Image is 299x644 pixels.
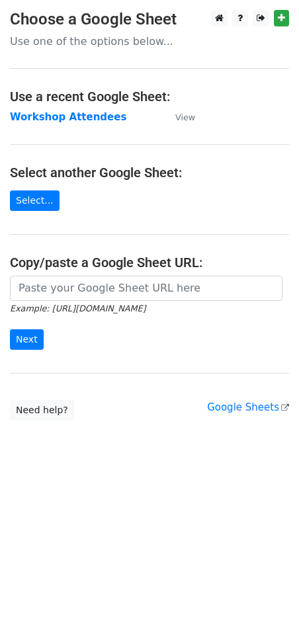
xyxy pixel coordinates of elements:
[175,112,195,122] small: View
[10,165,289,181] h4: Select another Google Sheet:
[10,400,74,421] a: Need help?
[162,111,195,123] a: View
[10,89,289,104] h4: Use a recent Google Sheet:
[10,255,289,270] h4: Copy/paste a Google Sheet URL:
[207,401,289,413] a: Google Sheets
[10,34,289,48] p: Use one of the options below...
[10,276,282,301] input: Paste your Google Sheet URL here
[10,303,146,313] small: Example: [URL][DOMAIN_NAME]
[10,10,289,29] h3: Choose a Google Sheet
[10,190,60,211] a: Select...
[10,111,126,123] a: Workshop Attendees
[10,329,44,350] input: Next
